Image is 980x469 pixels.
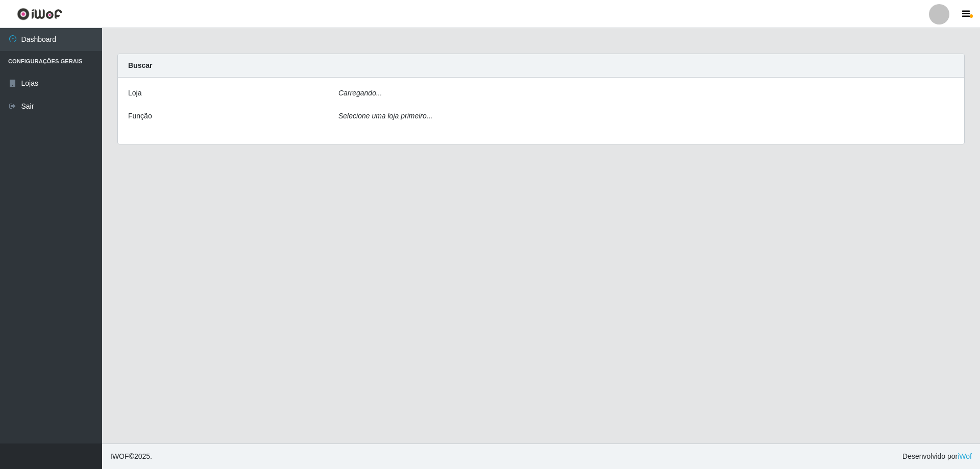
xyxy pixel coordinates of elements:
img: CoreUI Logo [17,8,62,20]
label: Loja [128,88,141,98]
strong: Buscar [128,61,152,69]
i: Carregando... [338,89,382,97]
a: iWof [958,452,972,460]
span: © 2025 . [110,451,152,462]
span: Desenvolvido por [902,451,972,462]
label: Função [128,111,152,121]
i: Selecione uma loja primeiro... [338,112,432,120]
span: IWOF [110,452,129,460]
